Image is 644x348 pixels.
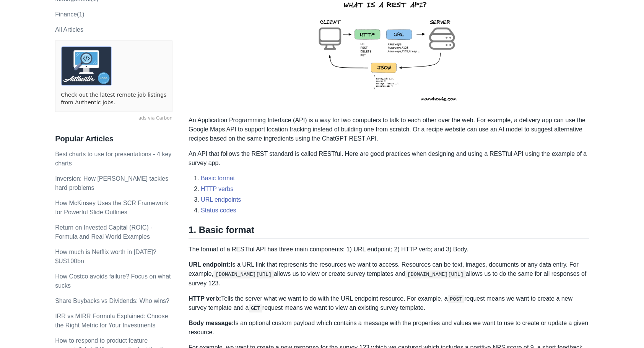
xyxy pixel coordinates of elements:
a: How McKinsey Uses the SCR Framework for Powerful Slide Outlines [55,200,168,215]
a: How much is Netflix worth in [DATE]? $US100bn [55,249,156,264]
a: Finance(1) [55,11,84,18]
a: IRR vs MIRR Formula Explained: Choose the Right Metric for Your Investments [55,313,168,329]
code: POST [448,295,465,303]
a: Return on Invested Capital (ROIC) - Formula and Real World Examples [55,224,152,240]
a: Check out the latest remote job listings from Authentic Jobs. [61,91,167,106]
a: Basic format [201,175,235,181]
h3: Popular Articles [55,134,172,144]
code: [DOMAIN_NAME][URL] [405,270,466,278]
p: Is an optional custom payload which contains a message with the properties and values we want to ... [189,319,589,337]
code: GET [249,304,262,312]
p: An Application Programming Interface (API) is a way for two computers to talk to each other over ... [189,116,589,143]
p: Tells the server what we want to do with the URL endpoint resource. For example, a request means ... [189,294,589,313]
strong: URL endpoint: [189,261,231,268]
p: Is a URL link that represents the resources we want to access. Resources can be text, images, doc... [189,260,589,288]
img: ads via Carbon [61,46,112,86]
p: The format of a RESTful API has three main components: 1) URL endpoint; 2) HTTP verb; and 3) Body. [189,245,589,254]
a: HTTP verbs [201,186,233,192]
a: Share Buybacks vs Dividends: Who wins? [55,298,169,304]
h2: 1. Basic format [189,224,589,239]
strong: HTTP verb: [189,295,221,302]
a: Best charts to use for presentations - 4 key charts [55,151,171,167]
code: [DOMAIN_NAME][URL] [213,270,274,278]
a: All Articles [55,26,83,33]
a: URL endpoints [201,196,241,203]
strong: Body message: [189,320,234,326]
a: ads via Carbon [55,115,172,122]
a: How Costco avoids failure? Focus on what sucks [55,273,171,289]
a: Status codes [201,207,236,214]
a: Inversion: How [PERSON_NAME] tackles hard problems [55,175,168,191]
p: An API that follows the REST standard is called RESTful. Here are good practices when designing a... [189,149,589,168]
